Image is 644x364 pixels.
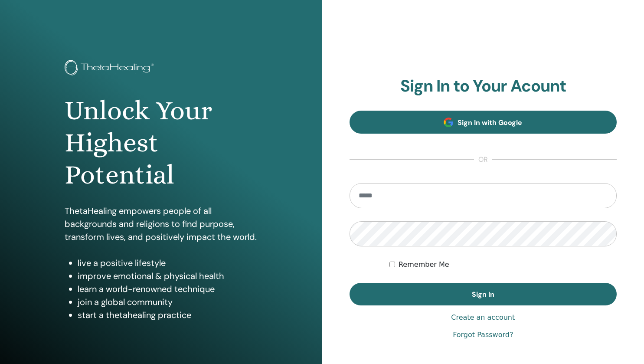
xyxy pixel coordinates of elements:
[474,154,492,165] span: or
[65,204,258,243] p: ThetaHealing empowers people of all backgrounds and religions to find purpose, transform lives, a...
[78,282,258,295] li: learn a world-renowned technique
[458,118,522,127] span: Sign In with Google
[78,269,258,282] li: improve emotional & physical health
[78,308,258,321] li: start a thetahealing practice
[389,259,617,270] div: Keep me authenticated indefinitely or until I manually logout
[78,256,258,269] li: live a positive lifestyle
[399,259,449,270] label: Remember Me
[350,76,617,96] h2: Sign In to Your Acount
[451,312,515,323] a: Create an account
[350,111,617,134] a: Sign In with Google
[453,330,513,340] a: Forgot Password?
[472,290,494,299] span: Sign In
[350,283,617,305] button: Sign In
[65,95,258,191] h1: Unlock Your Highest Potential
[78,295,258,308] li: join a global community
